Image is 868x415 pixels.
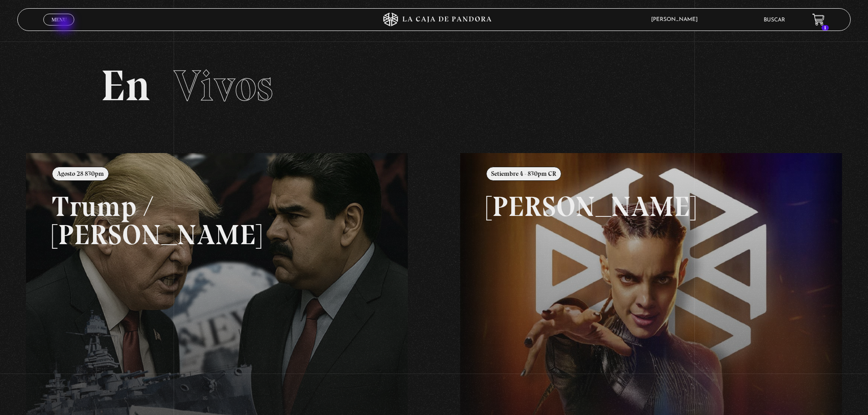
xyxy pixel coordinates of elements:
span: 1 [822,25,829,31]
span: Menu [51,17,67,22]
h2: En [101,64,767,108]
span: [PERSON_NAME] [647,17,707,22]
a: Buscar [764,17,785,23]
span: Vivos [174,60,273,112]
span: Cerrar [48,25,70,31]
a: 1 [812,14,825,26]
